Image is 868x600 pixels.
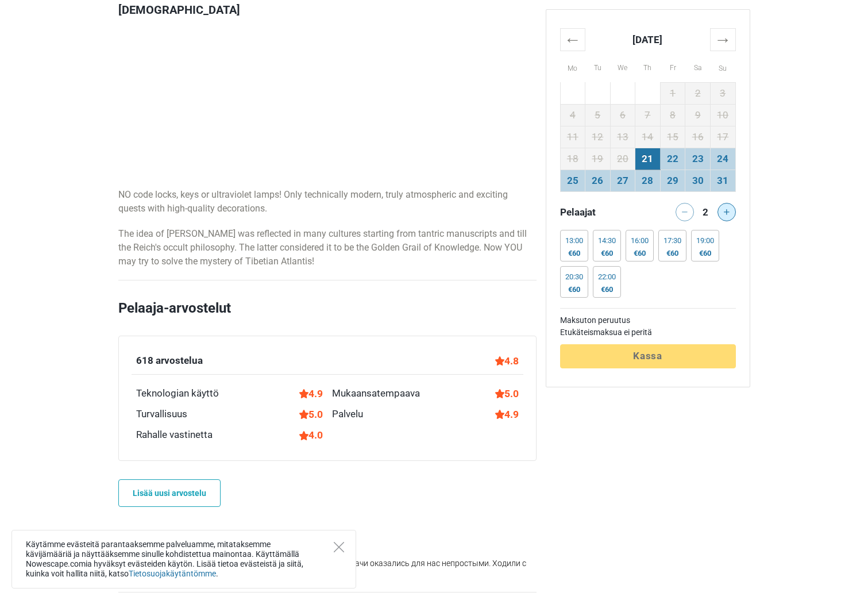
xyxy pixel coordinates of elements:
[598,249,616,258] div: €60
[11,530,356,589] div: Käytämme evästeitä parantaaksemme palveluamme, mitataksemme kävijämääriä ja näyttääksemme sinulle...
[598,272,616,282] div: 22:00
[334,542,344,552] button: Close
[136,353,203,368] div: 618 arvostelua
[710,148,735,170] td: 24
[685,148,711,170] td: 23
[635,104,661,126] td: 7
[710,104,735,126] td: 10
[710,82,735,104] td: 3
[299,428,323,443] div: 4.0
[118,27,537,188] iframe: Advertisement
[585,28,711,51] th: [DATE]
[585,104,611,126] td: 5
[710,28,735,51] th: →
[560,51,585,82] th: Mo
[663,249,681,258] div: €60
[635,148,661,170] td: 21
[635,170,661,191] td: 28
[660,126,685,148] td: 15
[631,249,649,258] div: €60
[565,249,583,258] div: €60
[565,272,583,282] div: 20:30
[710,126,735,148] td: 17
[560,126,585,148] td: 11
[696,249,714,258] div: €60
[660,170,685,191] td: 29
[560,314,736,326] td: Maksuton peruutus
[332,407,363,422] div: Palvelu
[635,51,661,82] th: Th
[495,353,519,368] div: 4.8
[555,203,648,221] div: Pelaajat
[610,148,635,170] td: 20
[660,51,685,82] th: Fr
[299,407,323,422] div: 5.0
[560,326,736,339] td: Etukäteismaksua ei peritä
[565,285,583,294] div: €60
[136,386,219,401] div: Teknologian käyttö
[118,3,537,17] h4: [DEMOGRAPHIC_DATA]
[560,104,585,126] td: 4
[129,569,216,578] a: Tietosuojakäytäntömme
[685,126,711,148] td: 16
[585,148,611,170] td: 19
[585,170,611,191] td: 26
[710,170,735,191] td: 31
[560,170,585,191] td: 25
[585,126,611,148] td: 12
[660,82,685,104] td: 1
[136,407,187,422] div: Turvallisuus
[685,51,711,82] th: Sa
[118,188,537,216] p: NO code locks, keys or ultraviolet lamps! Only technically modern, truly atmospheric and exciting...
[610,104,635,126] td: 6
[685,104,711,126] td: 9
[332,386,420,401] div: Mukaansatempaava
[610,170,635,191] td: 27
[118,227,537,268] p: The idea of [PERSON_NAME] was reflected in many cultures starting from tantric manuscripts and ti...
[136,428,213,443] div: Rahalle vastinetta
[635,126,661,148] td: 14
[710,51,735,82] th: Su
[598,285,616,294] div: €60
[118,479,221,507] a: Lisää uusi arvostelu
[696,236,714,245] div: 19:00
[495,386,519,401] div: 5.0
[663,236,681,245] div: 17:30
[685,170,711,191] td: 30
[598,236,616,245] div: 14:30
[118,298,537,336] h2: Pelaaja-arvostelut
[610,126,635,148] td: 13
[565,236,583,245] div: 13:00
[299,386,323,401] div: 4.9
[685,82,711,104] td: 2
[699,203,712,219] div: 2
[610,51,635,82] th: We
[660,104,685,126] td: 8
[585,51,611,82] th: Tu
[660,148,685,170] td: 22
[560,148,585,170] td: 18
[495,407,519,422] div: 4.9
[560,28,585,51] th: ←
[631,236,649,245] div: 16:00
